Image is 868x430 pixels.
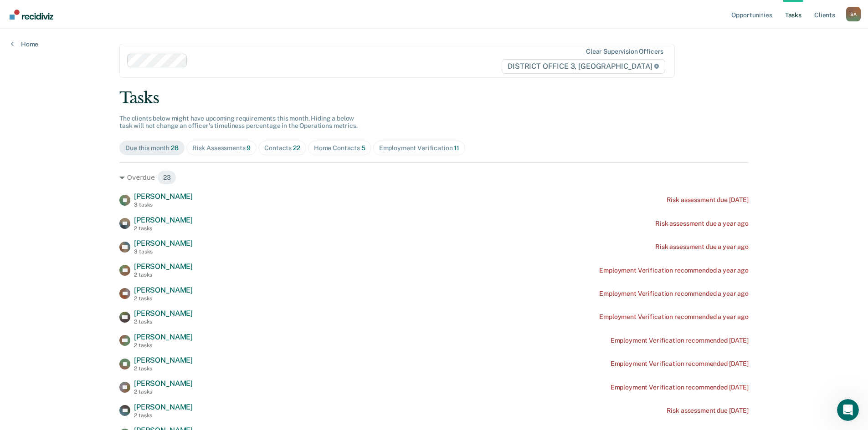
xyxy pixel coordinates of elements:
[119,170,749,185] div: Overdue 23
[247,144,251,152] span: 9
[134,309,193,318] span: [PERSON_NAME]
[119,89,749,107] div: Tasks
[454,144,459,152] span: 11
[846,7,861,21] div: S A
[134,365,193,372] div: 2 tasks
[667,196,749,204] div: Risk assessment due [DATE]
[586,48,663,56] div: Clear supervision officers
[599,313,749,321] div: Employment Verification recommended a year ago
[134,389,193,395] div: 2 tasks
[11,40,38,48] a: Home
[134,356,193,364] span: [PERSON_NAME]
[611,360,749,368] div: Employment Verification recommended [DATE]
[171,144,179,152] span: 28
[134,403,193,411] span: [PERSON_NAME]
[599,290,749,298] div: Employment Verification recommended a year ago
[134,192,193,201] span: [PERSON_NAME]
[125,144,179,152] div: Due this month
[10,10,53,20] img: Recidiviz
[314,144,365,152] div: Home Contacts
[846,7,861,21] button: Profile dropdown button
[119,115,358,130] span: The clients below might have upcoming requirements this month. Hiding a below task will not chang...
[502,59,665,74] span: DISTRICT OFFICE 3, [GEOGRAPHIC_DATA]
[837,399,859,421] iframe: Intercom live chat
[379,144,459,152] div: Employment Verification
[611,384,749,391] div: Employment Verification recommended [DATE]
[134,225,193,232] div: 2 tasks
[192,144,251,152] div: Risk Assessments
[667,407,749,415] div: Risk assessment due [DATE]
[293,144,300,152] span: 22
[134,248,193,255] div: 3 tasks
[599,267,749,274] div: Employment Verification recommended a year ago
[264,144,300,152] div: Contacts
[157,170,177,185] span: 23
[134,379,193,388] span: [PERSON_NAME]
[134,239,193,248] span: [PERSON_NAME]
[134,342,193,349] div: 2 tasks
[134,412,193,419] div: 2 tasks
[655,243,749,251] div: Risk assessment due a year ago
[134,272,193,278] div: 2 tasks
[134,319,193,325] div: 2 tasks
[134,262,193,271] span: [PERSON_NAME]
[611,337,749,344] div: Employment Verification recommended [DATE]
[134,333,193,341] span: [PERSON_NAME]
[134,202,193,208] div: 3 tasks
[361,144,365,152] span: 5
[134,286,193,294] span: [PERSON_NAME]
[655,220,749,228] div: Risk assessment due a year ago
[134,216,193,224] span: [PERSON_NAME]
[134,295,193,302] div: 2 tasks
